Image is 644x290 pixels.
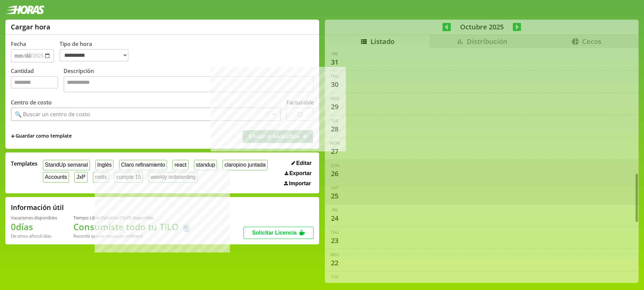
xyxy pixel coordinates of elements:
[11,76,58,89] input: Cantidad
[64,67,314,94] label: Descripción
[11,233,57,239] div: De otros años: 0 días
[114,172,143,183] button: cumple 15
[43,172,69,183] button: Accounts
[11,67,64,94] label: Cantidad
[296,160,311,166] span: Editar
[11,22,50,31] h1: Cargar hora
[289,160,314,167] button: Editar
[95,160,114,170] button: Inglés
[93,172,109,183] button: roots
[11,40,26,48] label: Fecha
[74,172,87,183] button: JxP
[289,170,312,176] span: Exportar
[286,99,314,106] label: Facturable
[11,132,15,140] span: +
[64,76,314,92] textarea: Descripción
[43,160,90,170] button: StandUp semanal
[283,170,314,177] button: Exportar
[11,99,52,106] label: Centro de costo
[73,233,192,239] div: Recordá que se renuevan en
[15,111,90,118] div: 🔍 Buscar un centro de costo
[73,215,192,221] div: Tiempo Libre Optativo (TiLO) disponible
[11,160,38,167] span: Templates
[222,160,267,170] button: claropino juntada
[172,160,188,170] button: react
[5,5,45,14] img: logotipo
[119,160,167,170] button: Claro refinamiento
[11,221,57,233] h1: 0 días
[11,132,72,140] span: +Guardar como template
[148,172,197,183] button: weekly onboarding
[11,203,64,212] h2: Información útil
[243,227,314,239] button: Solicitar Licencia
[130,233,143,239] b: Enero
[194,160,217,170] button: standup
[59,40,134,63] label: Tipo de hora
[11,215,57,221] div: Vacaciones disponibles
[289,180,311,187] span: Importar
[59,49,128,62] select: Tipo de hora
[252,230,297,236] span: Solicitar Licencia
[73,221,192,233] h1: Consumiste todo tu TiLO 🍵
